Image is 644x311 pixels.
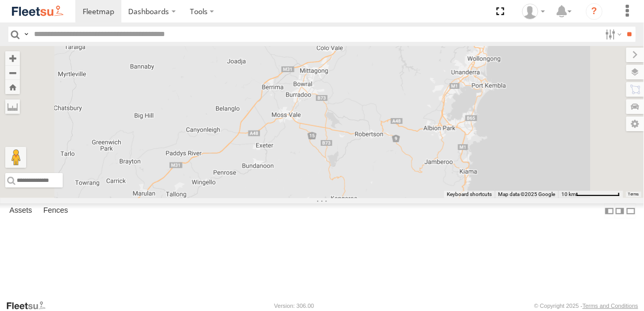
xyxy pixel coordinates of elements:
span: Map data ©2025 Google [498,191,555,197]
button: Zoom Home [5,80,20,94]
div: Version: 306.00 [274,303,314,309]
label: Assets [4,204,37,218]
a: Terms (opens in new tab) [628,192,639,197]
button: Zoom out [5,65,20,80]
img: fleetsu-logo-horizontal.svg [10,4,65,18]
a: Visit our Website [6,301,54,311]
label: Measure [5,99,20,114]
div: Adrian Singleton [518,4,549,19]
div: © Copyright 2025 - [534,303,638,309]
label: Hide Summary Table [626,203,636,218]
label: Search Filter Options [601,27,624,42]
a: Terms and Conditions [583,303,638,309]
label: Dock Summary Table to the Right [615,203,625,218]
button: Map Scale: 10 km per 80 pixels [558,191,623,198]
button: Drag Pegman onto the map to open Street View [5,147,26,168]
i: ? [586,3,603,20]
label: Map Settings [626,117,644,131]
button: Zoom in [5,51,20,65]
button: Keyboard shortcuts [447,191,492,198]
span: 10 km [561,191,576,197]
label: Search Query [22,27,30,42]
label: Dock Summary Table to the Left [604,203,615,218]
label: Fences [38,204,73,218]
